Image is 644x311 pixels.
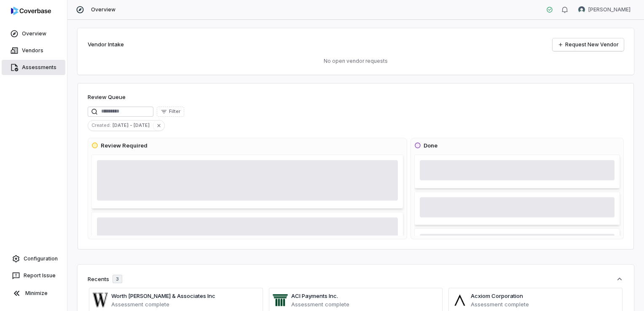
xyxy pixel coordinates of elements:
button: Recents3 [88,275,624,283]
h3: Review Required [101,142,148,150]
span: Filter [169,108,180,115]
h2: Vendor Intake [88,40,124,49]
a: Overview [2,26,65,41]
span: [PERSON_NAME] [588,6,631,13]
button: Minimize [3,285,64,302]
a: Vendors [2,43,65,58]
div: Recents [88,275,122,283]
a: Request New Vendor [553,38,624,51]
span: Overview [91,6,115,13]
span: [DATE] - [DATE] [113,121,153,129]
button: Filter [157,107,184,117]
a: Assessments [2,60,65,75]
h1: Review Queue [88,93,126,102]
img: Jonathan Lee avatar [578,6,585,13]
span: 3 [116,276,119,282]
img: logo-D7KZi-bG.svg [11,7,51,15]
h3: Done [424,142,437,150]
p: No open vendor requests [88,58,624,64]
button: Report Issue [3,268,64,283]
a: Acxiom Corporation [471,292,523,299]
a: Configuration [3,251,64,266]
span: Created : [88,121,113,129]
a: Worth [PERSON_NAME] & Associates Inc [111,292,215,299]
button: Jonathan Lee avatar[PERSON_NAME] [573,3,636,16]
a: ACI Payments Inc. [291,292,338,299]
